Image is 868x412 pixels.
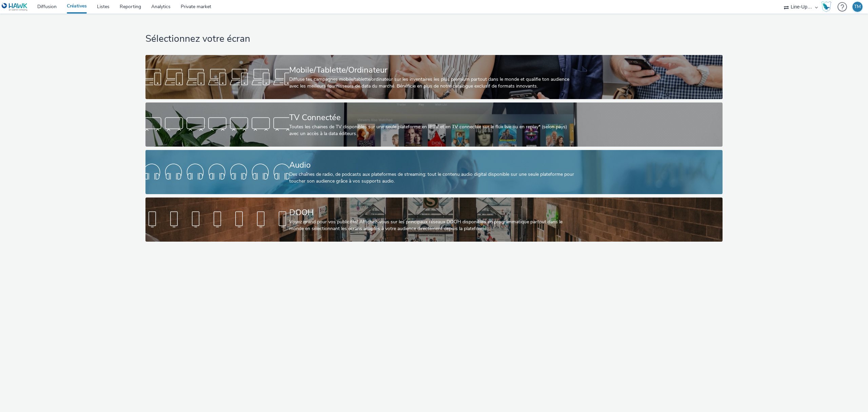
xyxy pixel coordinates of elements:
div: Toutes les chaines de TV disponibles sur une seule plateforme en IPTV et en TV connectée sur le f... [289,124,576,137]
div: Des chaînes de radio, de podcasts aux plateformes de streaming: tout le contenu audio digital dis... [289,171,576,185]
img: Hawk Academy [821,1,831,12]
div: DOOH [289,207,576,219]
div: TM [854,2,861,12]
div: Mobile/Tablette/Ordinateur [289,64,576,76]
a: TV ConnectéeToutes les chaines de TV disponibles sur une seule plateforme en IPTV et en TV connec... [145,102,723,147]
a: Hawk Academy [821,1,834,12]
div: Audio [289,159,576,171]
a: Mobile/Tablette/OrdinateurDiffuse tes campagnes mobile/tablette/ordinateur sur les inventaires le... [145,55,723,99]
a: DOOHVoyez grand pour vos publicités! Affichez-vous sur les principaux réseaux DOOH disponibles en... [145,198,723,242]
img: undefined Logo [2,3,28,11]
div: Diffuse tes campagnes mobile/tablette/ordinateur sur les inventaires les plus premium partout dan... [289,76,576,90]
div: Voyez grand pour vos publicités! Affichez-vous sur les principaux réseaux DOOH disponibles en pro... [289,219,576,232]
div: TV Connectée [289,112,576,124]
h1: Sélectionnez votre écran [145,33,723,45]
a: AudioDes chaînes de radio, de podcasts aux plateformes de streaming: tout le contenu audio digita... [145,150,723,194]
